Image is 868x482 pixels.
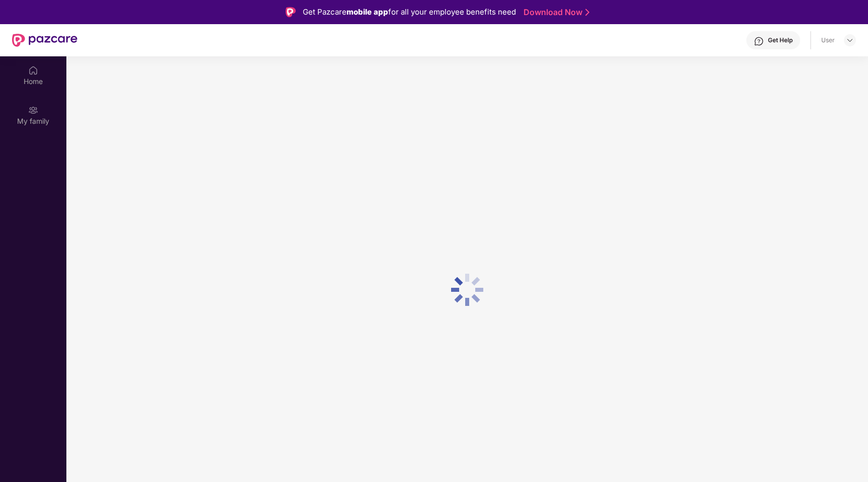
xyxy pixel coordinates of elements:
[524,7,586,18] a: Download Now
[846,36,854,44] img: svg+xml;base64,PHN2ZyBpZD0iRHJvcGRvd24tMzJ4MzIiIHhtbG5zPSJodHRwOi8vd3d3LnczLm9yZy8yMDAwL3N2ZyIgd2...
[585,7,589,18] img: Stroke
[346,7,388,17] strong: mobile app
[28,65,38,75] img: svg+xml;base64,PHN2ZyBpZD0iSG9tZSIgeG1sbnM9Imh0dHA6Ly93d3cudzMub3JnLzIwMDAvc3ZnIiB3aWR0aD0iMjAiIG...
[303,6,516,18] div: Get Pazcare for all your employee benefits need
[754,36,764,46] img: svg+xml;base64,PHN2ZyBpZD0iSGVscC0zMngzMiIgeG1sbnM9Imh0dHA6Ly93d3cudzMub3JnLzIwMDAvc3ZnIiB3aWR0aD...
[821,36,835,44] div: User
[12,34,77,47] img: New Pazcare Logo
[28,105,38,115] img: svg+xml;base64,PHN2ZyB3aWR0aD0iMjAiIGhlaWdodD0iMjAiIHZpZXdCb3g9IjAgMCAyMCAyMCIgZmlsbD0ibm9uZSIgeG...
[768,36,793,44] div: Get Help
[286,7,296,17] img: Logo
